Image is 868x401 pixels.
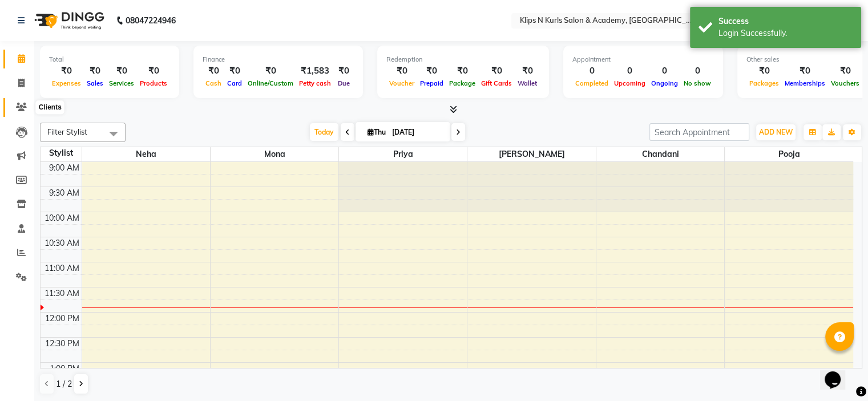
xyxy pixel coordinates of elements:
div: Total [49,55,170,64]
span: ADD NEW [759,128,793,136]
div: 11:30 AM [42,287,82,299]
div: 0 [648,64,681,78]
span: 1 / 2 [56,378,72,390]
span: Voucher [386,79,417,87]
div: Login Successfully. [718,27,853,39]
iframe: chat widget [820,355,857,390]
span: Completed [572,79,611,87]
div: ₹0 [828,64,862,78]
span: Services [106,79,137,87]
div: ₹0 [417,64,446,78]
div: ₹0 [106,64,137,78]
div: Stylist [41,147,82,159]
div: ₹0 [84,64,106,78]
div: ₹0 [203,64,224,78]
span: Wallet [515,79,540,87]
span: Chandani [596,147,724,161]
span: Card [224,79,245,87]
span: Online/Custom [245,79,296,87]
span: Memberships [782,79,828,87]
div: 10:30 AM [42,237,82,249]
div: 11:00 AM [42,262,82,274]
span: Mona [211,147,338,161]
div: Finance [203,55,354,64]
div: ₹0 [137,64,170,78]
span: [PERSON_NAME] [467,147,595,161]
span: Thu [365,128,389,136]
div: ₹0 [478,64,515,78]
span: Neha [82,147,210,161]
span: Ongoing [648,79,681,87]
div: 9:00 AM [47,162,82,174]
div: 1:00 PM [47,363,82,375]
div: 0 [572,64,611,78]
div: ₹0 [746,64,782,78]
input: 2025-09-04 [389,124,446,141]
div: 10:00 AM [42,212,82,224]
div: ₹0 [515,64,540,78]
b: 08047224946 [126,5,176,37]
span: Priya [339,147,467,161]
div: ₹0 [49,64,84,78]
span: Prepaid [417,79,446,87]
span: Upcoming [611,79,648,87]
span: Vouchers [828,79,862,87]
span: Sales [84,79,106,87]
span: Petty cash [296,79,334,87]
span: Packages [746,79,782,87]
span: Package [446,79,478,87]
span: Gift Cards [478,79,515,87]
span: Today [310,123,338,141]
input: Search Appointment [649,123,749,141]
div: ₹0 [334,64,354,78]
div: Success [718,15,853,27]
div: ₹0 [386,64,417,78]
span: Cash [203,79,224,87]
span: Filter Stylist [47,127,87,136]
div: Appointment [572,55,714,64]
div: Redemption [386,55,540,64]
div: ₹1,583 [296,64,334,78]
img: logo [29,5,107,37]
div: 0 [681,64,714,78]
div: ₹0 [446,64,478,78]
div: 12:30 PM [43,338,82,350]
span: Products [137,79,170,87]
span: Due [335,79,353,87]
span: Expenses [49,79,84,87]
button: ADD NEW [756,124,796,140]
div: 12:00 PM [43,313,82,325]
div: 0 [611,64,648,78]
div: Clients [36,101,64,115]
div: ₹0 [782,64,828,78]
div: ₹0 [245,64,296,78]
div: 9:30 AM [47,187,82,199]
div: ₹0 [224,64,245,78]
span: No show [681,79,714,87]
span: Pooja [725,147,853,161]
